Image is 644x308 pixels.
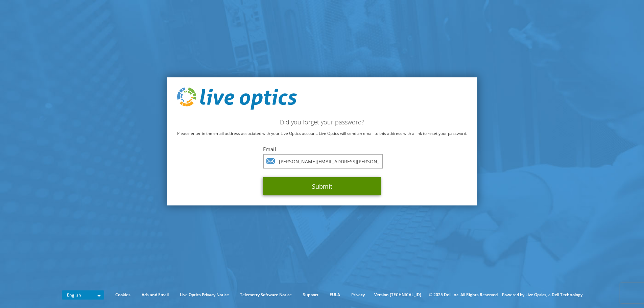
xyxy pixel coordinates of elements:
a: Support [298,291,324,299]
li: © 2025 Dell Inc. All Rights Reserved [426,291,501,299]
a: Live Optics Privacy Notice [175,291,234,299]
button: Submit [263,177,381,195]
li: Powered by Live Optics, a Dell Technology [502,291,582,299]
a: EULA [325,291,345,299]
label: Email [263,145,381,152]
a: Cookies [110,291,136,299]
h2: Did you forget your password? [177,118,467,125]
li: Version [TECHNICAL_ID] [371,291,425,299]
p: Please enter in the email address associated with your Live Optics account. Live Optics will send... [177,129,467,137]
a: Ads and Email [137,291,174,299]
a: Privacy [346,291,370,299]
img: live_optics_svg.svg [177,88,297,110]
a: Telemetry Software Notice [235,291,297,299]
